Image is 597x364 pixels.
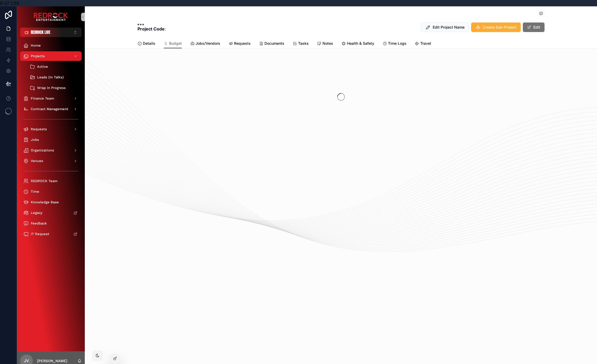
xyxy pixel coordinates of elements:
span: Jobs/Vendors [196,41,220,46]
span: Health & Safety [347,41,374,46]
a: Requests [20,124,82,134]
a: Details [138,39,155,49]
span: Home [31,43,41,48]
a: Requests [229,39,251,49]
a: Projects [20,51,82,61]
a: Jobs [20,135,82,145]
span: Notes [322,41,333,46]
span: Venues [31,159,43,163]
span: Legacy [31,211,42,215]
span: Documents [264,41,284,46]
span: Edit Project Name [433,25,465,30]
span: Wrap in Progress [37,86,66,90]
div: scrollable content [17,37,85,246]
a: Jobs/Vendors [190,39,220,49]
span: Time [31,190,39,194]
span: Travel [420,41,431,46]
span: IT Request [31,232,49,236]
span: Details [143,41,155,46]
button: Select Button [20,28,82,37]
a: Home [20,41,82,50]
a: Notes [317,39,333,49]
span: REDROCK Team [31,179,58,183]
button: Create Sub-Project [471,23,521,32]
a: Wrap in Progress [26,83,82,93]
span: Active [37,65,48,69]
a: Tasks [293,39,309,49]
a: Health & Safety [342,39,374,49]
a: Documents [259,39,284,49]
strong: Project Code [138,26,165,32]
a: Knowledge Base [20,197,82,207]
a: Active [26,62,82,71]
a: Feedback [20,219,82,228]
span: JV [24,358,29,364]
span: Time Logs [388,41,406,46]
button: Edit [523,23,545,32]
a: REDROCK Team [20,176,82,186]
span: Tasks [298,41,309,46]
span: Knowledge Base [31,200,59,204]
a: Contract Management [20,104,82,114]
a: Budget [164,39,182,49]
p: [PERSON_NAME] [37,358,67,363]
a: Legacy [20,208,82,218]
span: Requests [234,41,251,46]
span: Budget [169,41,182,46]
a: Leads (In Talks) [26,73,82,82]
span: Leads (In Talks) [37,75,64,79]
img: App logo [34,13,68,21]
a: Venues [20,156,82,166]
span: Finance Team [31,96,54,101]
span: Projects [31,54,45,58]
span: REDROCK LIVE [31,30,50,35]
span: Jobs [31,138,39,142]
span: Create Sub-Project [483,25,516,30]
a: Time Logs [383,39,406,49]
span: Contract Management [31,107,68,111]
p: : [138,26,166,32]
span: Requests [31,127,47,131]
span: Organizations [31,148,54,152]
a: Organizations [20,146,82,155]
a: Finance Team [20,94,82,103]
span: Feedback [31,221,47,226]
a: Travel [415,39,431,49]
a: IT Request [20,229,82,239]
a: Time [20,187,82,196]
button: Edit Project Name [421,23,469,32]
